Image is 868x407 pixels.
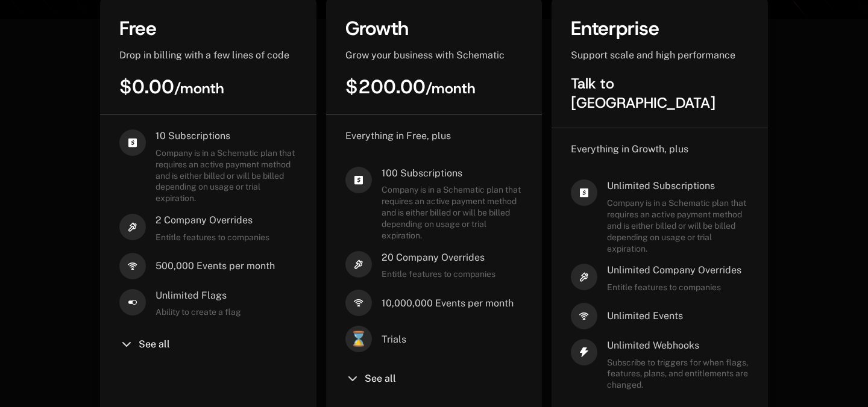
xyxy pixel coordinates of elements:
i: signal [571,303,597,329]
span: Entitle features to companies [156,232,269,243]
i: hammer [571,264,597,290]
span: Unlimited Flags [156,289,241,302]
span: 500,000 Events per month [156,259,275,273]
span: 10,000,000 Events per month [382,297,514,310]
span: Everything in Free, plus [345,130,451,141]
sub: / month [426,79,476,98]
span: Grow your business with Schematic [345,49,505,61]
i: signal [345,290,372,316]
span: Unlimited Subscriptions [607,179,749,193]
span: Company is in a Schematic plan that requires an active payment method and is either billed or wil... [156,148,297,204]
i: chevron-down [345,371,360,386]
span: 100 Subscriptions [382,167,523,180]
i: boolean-on [119,289,146,315]
i: cashapp [345,167,372,193]
span: Unlimited Webhooks [607,339,749,352]
span: Everything in Growth, plus [571,143,688,155]
span: Enterprise [571,16,659,41]
span: Free [119,16,157,41]
span: Unlimited Events [607,309,683,323]
span: Entitle features to companies [607,282,741,293]
span: Company is in a Schematic plan that requires an active payment method and is either billed or wil... [607,197,749,254]
span: Growth [345,16,409,41]
i: signal [119,253,146,279]
span: Ability to create a flag [156,306,241,318]
span: $0.00 [119,74,224,99]
i: chevron-down [119,337,134,352]
span: 20 Company Overrides [382,251,495,264]
span: $200.00 [345,74,476,99]
span: Subscribe to triggers for when flags, features, plans, and entitlements are changed. [607,357,749,391]
i: cashapp [119,129,146,156]
span: Trials [382,333,406,346]
span: 10 Subscriptions [156,129,297,143]
span: 2 Company Overrides [156,214,269,227]
span: Company is in a Schematic plan that requires an active payment method and is either billed or wil... [382,184,523,241]
span: Support scale and high performance [571,49,735,61]
i: thunder [571,339,597,365]
span: See all [365,374,396,384]
i: cashapp [571,179,597,206]
span: ⌛ [345,326,372,352]
span: Talk to [GEOGRAPHIC_DATA] [571,74,715,113]
span: See all [139,340,170,349]
span: Entitle features to companies [382,269,495,280]
sub: / month [174,79,224,98]
i: hammer [345,251,372,278]
i: hammer [119,214,146,240]
span: Drop in billing with a few lines of code [119,49,289,61]
span: Unlimited Company Overrides [607,264,741,277]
